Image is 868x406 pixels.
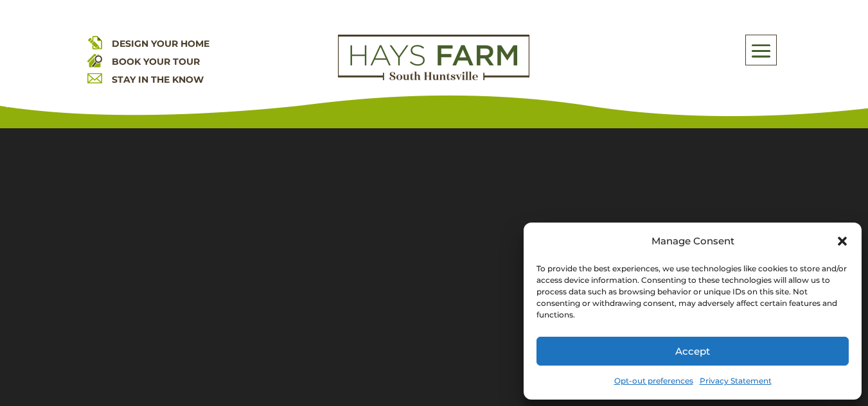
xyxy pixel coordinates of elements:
a: Opt-out preferences [614,372,693,390]
a: STAY IN THE KNOW [112,74,204,85]
a: BOOK YOUR TOUR [112,56,200,67]
img: design your home [87,35,102,49]
button: Accept [536,337,849,366]
div: Close dialog [836,235,849,248]
img: Logo [338,35,529,81]
img: book your home tour [87,53,102,67]
div: To provide the best experiences, we use technologies like cookies to store and/or access device i... [536,263,847,321]
a: hays farm homes huntsville development [338,72,529,83]
a: Privacy Statement [700,372,772,390]
div: Manage Consent [651,232,734,250]
a: DESIGN YOUR HOME [112,38,209,49]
